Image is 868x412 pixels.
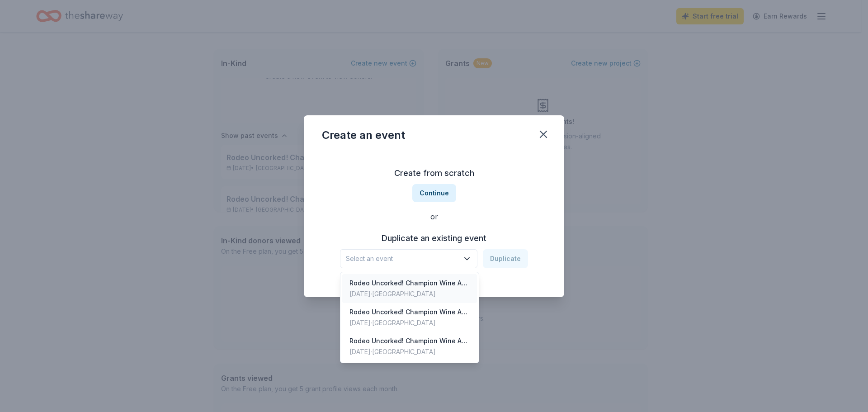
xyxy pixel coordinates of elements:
div: Rodeo Uncorked! Champion Wine Auction & Dinner [349,336,470,346]
button: Select an event [340,249,477,268]
div: Rodeo Uncorked! Champion Wine Auction & Dinner [349,307,470,317]
div: Select an event [340,272,479,363]
div: [DATE] · [GEOGRAPHIC_DATA] [349,289,470,299]
div: Rodeo Uncorked! Champion Wine Auction & Dinner [349,278,470,289]
span: Select an event [346,253,459,264]
div: [DATE] · [GEOGRAPHIC_DATA] [349,346,470,357]
div: [DATE] · [GEOGRAPHIC_DATA] [349,317,470,328]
